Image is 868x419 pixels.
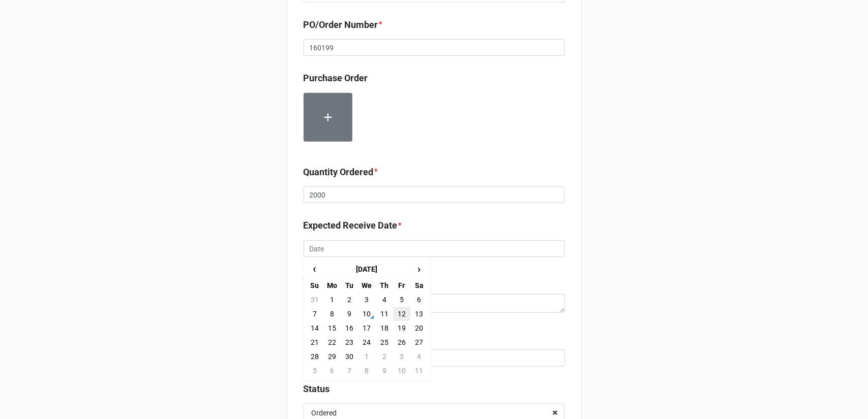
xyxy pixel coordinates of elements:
th: Fr [393,278,410,293]
span: › [411,261,427,277]
td: 28 [306,349,323,364]
td: 6 [410,293,428,307]
td: 11 [410,364,428,378]
td: 1 [323,293,341,307]
td: 12 [393,307,410,321]
th: We [358,278,375,293]
td: 30 [341,349,358,364]
td: 11 [376,307,393,321]
input: Date [304,240,565,257]
label: Quantity Ordered [304,165,374,179]
th: Sa [410,278,428,293]
label: PO/Order Number [304,18,378,32]
td: 26 [393,335,410,349]
td: 8 [358,364,375,378]
td: 9 [376,364,393,378]
td: 21 [306,335,323,349]
td: 23 [341,335,358,349]
td: 3 [393,349,410,364]
label: Expected Receive Date [304,218,398,233]
td: 10 [358,307,375,321]
td: 4 [376,293,393,307]
td: 16 [341,321,358,335]
td: 18 [376,321,393,335]
td: 8 [323,307,341,321]
td: 2 [341,293,358,307]
td: 1 [358,349,375,364]
td: 7 [306,307,323,321]
td: 3 [358,293,375,307]
div: Ordered [312,409,337,416]
td: 19 [393,321,410,335]
td: 5 [393,293,410,307]
td: 14 [306,321,323,335]
td: 31 [306,293,323,307]
th: Mo [323,278,341,293]
th: [DATE] [323,260,410,278]
th: Tu [341,278,358,293]
td: 24 [358,335,375,349]
label: Status [304,382,330,396]
td: 4 [410,349,428,364]
td: 2 [376,349,393,364]
td: 10 [393,364,410,378]
td: 5 [306,364,323,378]
label: Purchase Order [304,71,368,85]
td: 6 [323,364,341,378]
span: ‹ [307,261,323,277]
th: Th [376,278,393,293]
td: 22 [323,335,341,349]
td: 20 [410,321,428,335]
td: 27 [410,335,428,349]
td: 13 [410,307,428,321]
td: 9 [341,307,358,321]
th: Su [306,278,323,293]
td: 7 [341,364,358,378]
td: 17 [358,321,375,335]
td: 29 [323,349,341,364]
td: 15 [323,321,341,335]
td: 25 [376,335,393,349]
